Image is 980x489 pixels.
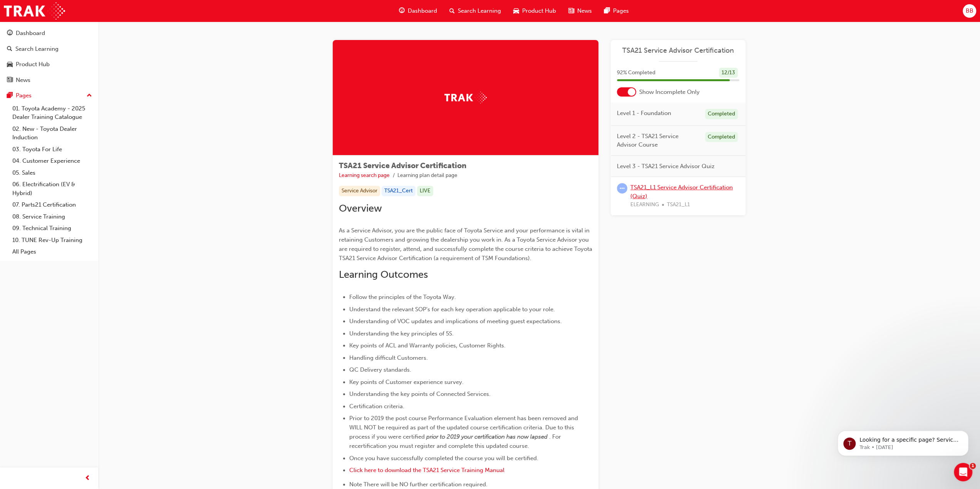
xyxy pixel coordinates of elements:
a: 06. Electrification (EV & Hybrid) [9,179,95,199]
div: Dashboard [16,29,45,38]
div: News [16,76,30,85]
span: guage-icon [7,30,13,37]
span: TSA21_L1 [667,200,690,209]
span: news-icon [568,6,574,16]
a: Product Hub [3,57,95,72]
span: Pages [613,7,629,15]
a: All Pages [9,246,95,258]
a: 10. TUNE Rev-Up Training [9,234,95,246]
span: News [577,7,592,15]
a: News [3,73,95,87]
a: 02. New - Toyota Dealer Induction [9,123,95,144]
span: news-icon [7,77,13,84]
div: Product Hub [16,60,50,69]
img: Trak [444,92,487,103]
a: 03. Toyota For Life [9,144,95,155]
span: car-icon [513,6,519,16]
iframe: Intercom live chat [954,463,972,481]
a: Click here to download the TSA21 Service Training Manual [349,467,504,474]
a: 08. Service Training [9,211,95,223]
a: Search Learning [3,42,95,56]
a: 07. Parts21 Certification [9,199,95,211]
span: 1 [970,463,976,469]
a: pages-iconPages [598,3,635,19]
span: Understanding of VOC updates and implications of meeting guest expectations. [349,318,562,325]
a: 01. Toyota Academy - 2025 Dealer Training Catalogue [9,103,95,123]
span: Understanding the key points of Connected Services. [349,391,491,397]
span: Dashboard [408,7,437,15]
span: Product Hub [522,7,556,15]
div: TSA21_Cert [382,186,415,196]
span: Prior to 2019 the post course Performance Evaluation element has been removed and WILL NOT be req... [349,415,580,440]
a: guage-iconDashboard [393,3,443,19]
button: Pages [3,88,95,103]
span: prior to 2019 your certification has now lapsed [426,433,548,440]
span: pages-icon [7,92,13,99]
span: QC Delivery standards. [349,366,411,373]
span: Handling difficult Customers. [349,354,428,361]
div: 12 / 13 [719,68,738,78]
span: BB [965,7,973,15]
span: Understand the relevant SOP's for each key operation applicable to your role. [349,306,555,313]
span: Level 3 - TSA21 Service Advisor Quiz [617,162,715,171]
span: Follow the principles of the Toyota Way. [349,294,456,300]
button: BB [963,4,976,18]
span: Certification criteria. [349,403,404,410]
a: search-iconSearch Learning [443,3,507,19]
span: 92 % Completed [617,68,655,77]
span: search-icon [7,46,12,53]
span: Overview [339,202,382,214]
span: Level 2 - TSA21 Service Advisor Course [617,132,699,149]
div: Completed [705,109,738,119]
button: DashboardSearch LearningProduct HubNews [3,25,95,88]
a: Dashboard [3,26,95,40]
span: prev-icon [85,474,90,483]
a: TSA21_L1 Service Advisor Certification (Quiz) [630,184,733,200]
span: Key points of Customer experience survey. [349,379,464,386]
li: Learning plan detail page [397,171,457,180]
iframe: Intercom notifications message [826,414,980,468]
span: guage-icon [399,6,405,16]
span: Understanding the key principles of 5S. [349,330,454,337]
a: TSA21 Service Advisor Certification [617,46,739,55]
img: Trak [4,2,65,20]
span: Level 1 - Foundation [617,109,671,118]
span: Key points of ACL and Warranty policies, Customer Rights. [349,342,506,349]
a: 05. Sales [9,167,95,179]
span: learningRecordVerb_ATTEMPT-icon [617,183,627,194]
span: car-icon [7,61,13,68]
span: Show Incomplete Only [639,88,700,97]
span: Once you have successfully completed the course you will be certified. [349,455,538,462]
span: As a Service Advisor, you are the public face of Toyota Service and your performance is vital in ... [339,227,594,262]
span: TSA21 Service Advisor Certification [339,161,466,170]
a: news-iconNews [562,3,598,19]
div: Search Learning [15,45,59,53]
a: 09. Technical Training [9,222,95,234]
div: Service Advisor [339,186,380,196]
span: pages-icon [604,6,610,16]
div: Completed [705,132,738,142]
a: Learning search page [339,172,390,179]
span: ELEARNING [630,200,659,209]
div: Pages [16,91,32,100]
span: up-icon [87,91,92,101]
div: LIVE [417,186,433,196]
a: car-iconProduct Hub [507,3,562,19]
a: 04. Customer Experience [9,155,95,167]
span: search-icon [449,6,455,16]
span: Search Learning [458,7,501,15]
span: Learning Outcomes [339,269,428,280]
